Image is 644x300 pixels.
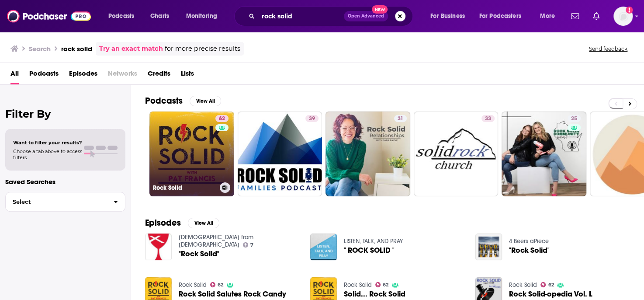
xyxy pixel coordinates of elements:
[568,9,582,24] a: Show notifications dropdown
[13,148,82,160] span: Choose a tab above to access filters.
[372,5,388,14] span: New
[69,66,97,84] a: Episodes
[145,234,172,260] img: "Rock Solid"
[181,66,194,84] a: Lists
[502,112,586,196] a: 25
[344,281,372,289] a: Rock Solid
[145,95,221,106] a: PodcastsView All
[179,250,219,258] a: "Rock Solid"
[540,282,554,287] a: 62
[102,9,145,23] button: open menu
[325,112,410,196] a: 31
[479,10,521,22] span: For Podcasters
[310,234,337,260] img: " ROCK SOLID "
[243,242,254,248] a: 7
[344,290,405,298] a: Solid... Rock Solid
[218,283,223,287] span: 62
[548,283,554,287] span: 62
[149,112,234,196] a: 62Rock Solid
[250,243,253,247] span: 7
[485,115,491,123] span: 33
[534,9,566,23] button: open menu
[375,282,389,287] a: 62
[153,184,216,192] h3: Rock Solid
[219,115,225,123] span: 62
[305,115,319,122] a: 39
[190,96,221,106] button: View All
[215,115,229,122] a: 62
[108,66,137,84] span: Networks
[613,7,633,26] img: User Profile
[145,217,181,228] h2: Episodes
[61,45,92,53] h3: rock solid
[108,10,134,22] span: Podcasts
[5,192,125,212] button: Select
[238,112,322,196] a: 39
[430,10,465,22] span: For Business
[309,115,315,123] span: 39
[150,10,169,22] span: Charts
[509,290,592,298] a: Rock Solid-opedia Vol. L
[188,218,219,228] button: View All
[5,108,125,120] h2: Filter By
[344,11,388,21] button: Open AdvancedNew
[344,237,403,245] a: LISTEN, TALK, AND PRAY
[145,9,174,23] a: Charts
[179,234,253,248] a: Sermons from First Christian Church
[613,7,633,26] span: Logged in as TaraKennedy
[99,44,163,54] a: Try an exact match
[398,115,403,123] span: 31
[242,6,421,26] div: Search podcasts, credits, & more...
[7,8,91,24] img: Podchaser - Follow, Share and Rate Podcasts
[29,66,59,84] a: Podcasts
[626,7,633,14] svg: Add a profile image
[186,10,217,22] span: Monitoring
[5,178,125,186] p: Saved Searches
[589,9,603,24] a: Show notifications dropdown
[13,140,82,146] span: Want to filter your results?
[474,9,534,23] button: open menu
[509,247,550,254] a: "Rock Solid"
[165,44,240,54] span: for more precise results
[481,115,495,122] a: 33
[344,247,395,254] a: " ROCK SOLID "
[145,95,183,106] h2: Podcasts
[10,66,19,84] a: All
[613,7,633,26] button: Show profile menu
[6,199,107,205] span: Select
[509,237,549,245] a: 4 Beers aPiece
[180,9,229,23] button: open menu
[145,217,219,228] a: EpisodesView All
[540,10,555,22] span: More
[148,66,170,84] a: Credits
[29,45,51,53] h3: Search
[414,112,499,196] a: 33
[568,115,581,122] a: 25
[571,115,577,123] span: 25
[383,283,388,287] span: 62
[475,234,502,260] img: "Rock Solid"
[394,115,407,122] a: 31
[586,45,630,52] button: Send feedback
[210,282,224,287] a: 62
[179,281,207,289] a: Rock Solid
[348,14,384,18] span: Open Advanced
[509,281,537,289] a: Rock Solid
[179,290,286,298] a: Rock Solid Salutes Rock Candy
[424,9,476,23] button: open menu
